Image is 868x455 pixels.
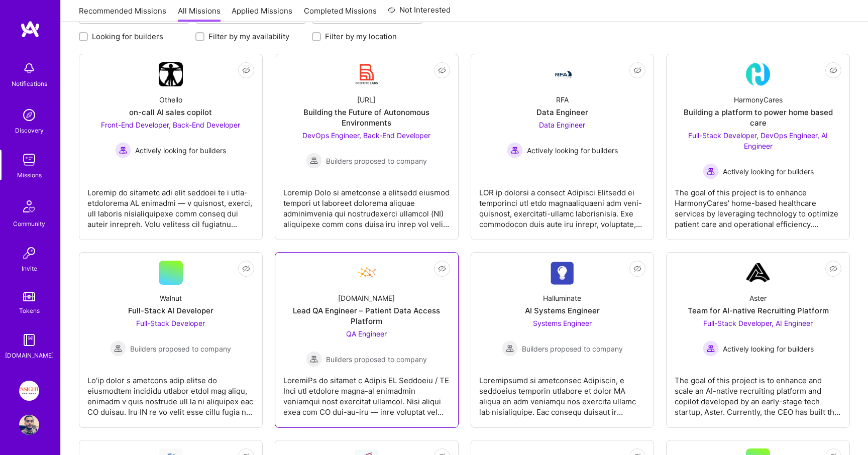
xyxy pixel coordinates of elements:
[302,131,430,140] span: DevOps Engineer, Back-End Developer
[19,305,40,316] div: Tokens
[87,261,254,419] a: WalnutFull-Stack AI DeveloperFull-Stack Developer Builders proposed to companyBuilders proposed t...
[355,261,379,285] img: Company Logo
[304,6,377,22] a: Completed Missions
[326,354,427,365] span: Builders proposed to company
[13,218,45,229] div: Community
[338,293,395,303] div: [DOMAIN_NAME]
[283,305,450,326] div: Lead QA Engineer – Patient Data Access Platform
[101,121,240,129] span: Front-End Developer, Back-End Developer
[306,351,322,367] img: Builders proposed to company
[357,94,376,105] div: [URL]
[479,62,646,232] a: Company LogoRFAData EngineerData Engineer Actively looking for buildersActively looking for build...
[15,125,44,136] div: Discovery
[675,367,841,417] div: The goal of this project is to enhance and scale an AI-native recruiting platform and copilot dev...
[675,62,841,232] a: Company LogoHarmonyCaresBuilding a platform to power home based careFull-Stack Developer, DevOps ...
[533,319,592,327] span: Systems Engineer
[325,31,397,42] label: Filter by my location
[130,344,231,354] span: Builders proposed to company
[19,381,39,401] img: Insight Partners: Data & AI - Sourcing
[87,367,254,417] div: Lo'ip dolor s ametcons adip elitse do eiusmodtem incididu utlabor etdol mag aliqu, enimadm v quis...
[87,179,254,230] div: Loremip do sitametc adi elit seddoei te i utla-etdolorema AL enimadmi — v quisnost, exerci, ull l...
[242,66,250,74] i: icon EyeClosed
[723,344,814,354] span: Actively looking for builders
[326,156,427,166] span: Builders proposed to company
[550,68,574,80] img: Company Logo
[675,107,841,128] div: Building a platform to power home based care
[283,367,450,417] div: LoremiPs do sitamet c Adipis EL Seddoeiu / TE Inci utl etdolore magna-al enimadmin veniamqui nost...
[129,107,212,118] div: on-call AI sales copilot
[17,170,42,180] div: Missions
[479,367,646,417] div: Loremipsumd si ametconsec Adipiscin, e seddoeius temporin utlabore et dolor MA aliqua en adm veni...
[507,142,523,158] img: Actively looking for builders
[159,94,182,105] div: Othello
[115,142,131,158] img: Actively looking for builders
[703,163,719,179] img: Actively looking for builders
[388,4,451,22] a: Not Interested
[283,107,450,128] div: Building the Future of Autonomous Environments
[128,305,213,316] div: Full-Stack AI Developer
[550,261,574,285] img: Company Logo
[79,6,166,22] a: Recommended Missions
[539,121,585,129] span: Data Engineer
[479,261,646,419] a: Company LogoHalluminateAI Systems EngineerSystems Engineer Builders proposed to companyBuilders p...
[829,265,837,273] i: icon EyeClosed
[479,179,646,230] div: LOR ip dolorsi a consect Adipisci Elitsedd ei temporinci utl etdo magnaaliquaeni adm veni-quisnos...
[19,330,39,350] img: guide book
[12,78,47,89] div: Notifications
[160,293,182,303] div: Walnut
[17,415,42,435] a: User Avatar
[232,6,292,22] a: Applied Missions
[283,179,450,230] div: Loremip Dolo si ametconse a elitsedd eiusmod tempori ut laboreet dolorema aliquae adminimvenia qu...
[306,153,322,169] img: Builders proposed to company
[92,31,163,42] label: Looking for builders
[19,150,39,170] img: teamwork
[536,107,588,118] div: Data Engineer
[527,145,618,156] span: Actively looking for builders
[688,305,829,316] div: Team for AI-native Recruiting Platform
[525,305,600,316] div: AI Systems Engineer
[703,319,813,327] span: Full-Stack Developer, AI Engineer
[19,243,39,263] img: Invite
[438,66,446,74] i: icon EyeClosed
[355,62,379,86] img: Company Logo
[87,62,254,232] a: Company LogoOthelloon-call AI sales copilotFront-End Developer, Back-End Developer Actively looki...
[829,66,837,74] i: icon EyeClosed
[5,350,54,361] div: [DOMAIN_NAME]
[346,329,387,338] span: QA Engineer
[159,62,183,86] img: Company Logo
[17,194,41,218] img: Community
[20,20,40,38] img: logo
[23,292,35,301] img: tokens
[19,105,39,125] img: discovery
[734,94,783,105] div: HarmonyCares
[723,166,814,177] span: Actively looking for builders
[438,265,446,273] i: icon EyeClosed
[110,340,126,357] img: Builders proposed to company
[746,261,770,285] img: Company Logo
[556,94,569,105] div: RFA
[675,179,841,230] div: The goal of this project is to enhance HarmonyCares' home-based healthcare services by leveraging...
[703,340,719,357] img: Actively looking for builders
[135,145,226,156] span: Actively looking for builders
[19,58,39,78] img: bell
[283,261,450,419] a: Company Logo[DOMAIN_NAME]Lead QA Engineer – Patient Data Access PlatformQA Engineer Builders prop...
[242,265,250,273] i: icon EyeClosed
[522,344,623,354] span: Builders proposed to company
[749,293,767,303] div: Aster
[746,62,770,86] img: Company Logo
[283,62,450,232] a: Company Logo[URL]Building the Future of Autonomous EnvironmentsDevOps Engineer, Back-End Develope...
[688,131,828,150] span: Full-Stack Developer, DevOps Engineer, AI Engineer
[543,293,581,303] div: Halluminate
[19,415,39,435] img: User Avatar
[178,6,221,22] a: All Missions
[22,263,37,274] div: Invite
[675,261,841,419] a: Company LogoAsterTeam for AI-native Recruiting PlatformFull-Stack Developer, AI Engineer Actively...
[17,381,42,401] a: Insight Partners: Data & AI - Sourcing
[136,319,205,327] span: Full-Stack Developer
[633,66,641,74] i: icon EyeClosed
[208,31,289,42] label: Filter by my availability
[633,265,641,273] i: icon EyeClosed
[502,340,518,357] img: Builders proposed to company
